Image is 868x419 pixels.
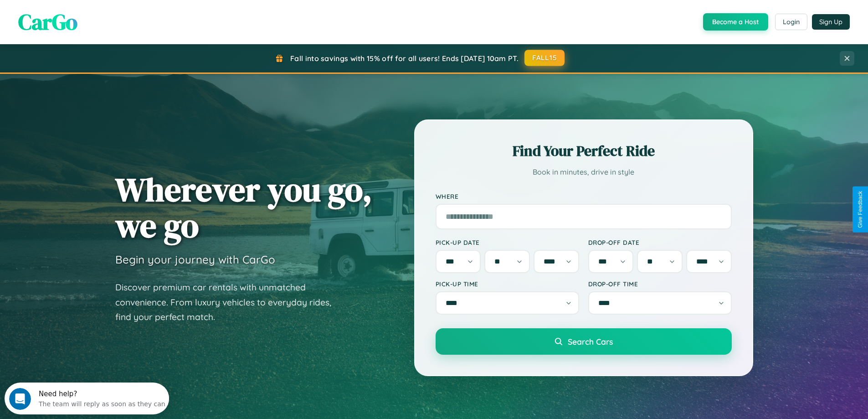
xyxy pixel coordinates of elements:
[115,171,372,243] h1: Wherever you go, we go
[4,4,169,29] div: Open Intercom Messenger
[568,336,613,347] span: Search Cars
[436,328,732,355] button: Search Cars
[436,141,732,161] h2: Find Your Perfect Ride
[703,13,768,31] button: Become a Host
[588,238,732,246] label: Drop-off Date
[290,54,519,63] span: Fall into savings with 15% off for all users! Ends [DATE] 10am PT.
[812,14,850,30] button: Sign Up
[436,166,732,179] p: Book in minutes, drive in style
[588,280,732,288] label: Drop-off Time
[18,7,77,37] span: CarGo
[857,191,863,228] div: Give Feedback
[9,388,31,410] iframe: Intercom live chat
[115,280,343,325] p: Discover premium car rentals with unmatched convenience. From luxury vehicles to everyday rides, ...
[775,14,807,30] button: Login
[436,280,579,288] label: Pick-up Time
[34,15,161,25] div: The team will reply as soon as they can
[5,383,169,414] iframe: Intercom live chat discovery launcher
[436,192,732,200] label: Where
[34,8,161,15] div: Need help?
[524,50,565,66] button: FALL15
[115,253,275,266] h3: Begin your journey with CarGo
[436,238,579,246] label: Pick-up Date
